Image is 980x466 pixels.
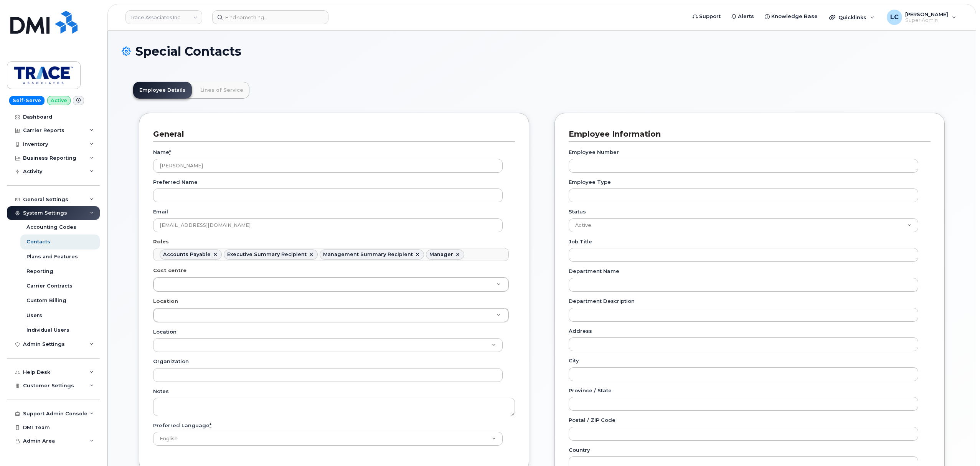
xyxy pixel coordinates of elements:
h3: General [153,129,509,139]
label: Name [153,149,171,156]
a: Employee Details [133,82,192,99]
label: City [569,357,579,364]
label: Employee Number [569,149,619,156]
label: Cost centre [153,267,186,274]
label: Preferred Language [153,422,211,429]
label: Preferred Name [153,178,198,186]
label: Location [153,297,178,305]
a: Lines of Service [194,82,249,99]
label: Employee Type [569,178,611,186]
label: Province / State [569,387,612,394]
h3: Employee Information [569,129,925,139]
div: Accounts Payable [163,251,211,258]
h1: Special Contacts [122,45,962,58]
label: Job Title [569,238,592,245]
div: Executive Summary Recipient [227,251,307,258]
label: Location [153,328,177,335]
label: Department Description [569,297,635,305]
label: Notes [153,388,169,395]
abbr: required [210,422,211,428]
label: Postal / ZIP Code [569,416,615,424]
label: Roles [153,238,169,245]
label: Address [569,327,592,335]
abbr: required [169,149,171,155]
div: Management Summary Recipient [323,251,413,258]
label: Country [569,446,590,454]
label: Status [569,208,586,215]
label: Department Name [569,268,619,275]
label: Organization [153,358,189,365]
label: Email [153,208,168,215]
div: Manager [429,251,453,258]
